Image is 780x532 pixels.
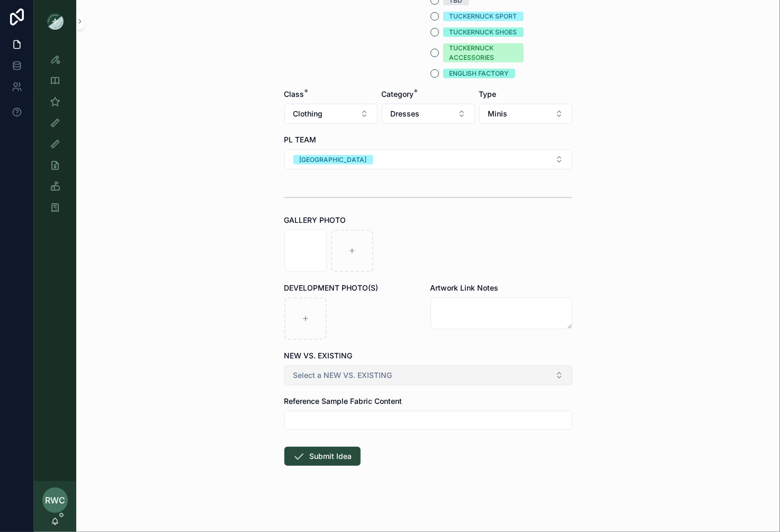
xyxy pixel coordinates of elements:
div: TUCKERNUCK SPORT [450,12,517,21]
span: NEW VS. EXISTING [284,351,353,360]
span: PL TEAM [284,135,317,144]
div: [GEOGRAPHIC_DATA] [300,155,367,165]
span: RWC [45,494,65,507]
button: Select Button [479,104,572,124]
div: scrollable content [34,42,76,231]
span: Type [479,89,497,98]
span: Category [382,89,414,98]
span: Reference Sample Fabric Content [284,396,402,405]
button: Submit Idea [284,447,361,466]
button: Select Button [284,149,572,169]
span: Class [284,89,304,98]
span: DEVELOPMENT PHOTO(S) [284,283,379,292]
button: Select Button [284,365,572,385]
span: Clothing [293,109,323,119]
div: TUCKERNUCK ACCESSORIES [450,43,517,62]
img: App logo [47,13,64,30]
span: Artwork Link Notes [431,283,499,292]
button: Select Button [284,104,378,124]
span: Select a NEW VS. EXISTING [293,370,392,381]
span: GALLERY PHOTO [284,215,346,224]
div: TUCKERNUCK SHOES [450,28,517,37]
span: Dresses [391,109,420,119]
span: Minis [488,109,508,119]
button: Select Button [382,104,475,124]
div: ENGLISH FACTORY [450,69,509,78]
